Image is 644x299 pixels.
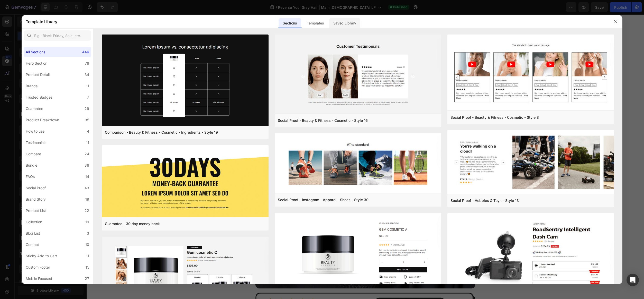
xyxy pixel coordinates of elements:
[85,106,89,112] div: 29
[86,83,89,89] div: 11
[85,151,89,157] div: 24
[184,37,221,43] p: By
[278,197,369,203] div: Social Proof - Instagram - Apparel - Shoes - Style 30
[169,11,389,20] h3: 5 Reasons Polar Shampoo Is Better Than Traditional Hair Dyes
[26,230,40,236] div: Blog List
[26,208,46,214] div: Product List
[26,140,46,146] div: Testimonials
[86,264,89,270] div: 15
[26,128,44,134] div: How to use
[85,174,89,180] div: 14
[26,117,59,123] div: Product Breakdown
[26,106,43,112] div: Guarantee
[26,15,57,28] h2: Template Library
[278,117,368,124] div: Social Proof - Beauty & Fitness - Cosmetic - Style 16
[86,253,89,259] div: 11
[26,242,39,248] div: Contact
[85,117,89,123] div: 35
[26,174,35,180] div: FAQs
[627,274,639,286] div: Open Intercom Messenger
[447,35,614,112] img: sp8.png
[275,133,441,194] img: sp30.png
[26,276,52,282] div: Mobile Focused
[82,49,89,55] div: 446
[184,45,214,48] span: Last Updated: [DATE]
[85,196,89,202] div: 19
[280,38,309,42] strong: 5.3m Views 🔥
[26,253,57,259] div: Sticky Add to Cart
[85,185,89,191] div: 43
[86,140,89,146] div: 11
[329,18,360,28] div: Saved Library
[169,54,389,274] video: Video
[26,196,46,202] div: Brand Story
[105,221,160,227] div: Guarantee - 30 day money back
[26,264,50,270] div: Custom Footer
[85,276,89,282] div: 27
[280,43,388,49] p: 2min read
[85,60,89,66] div: 76
[102,35,269,127] img: c19.png
[26,162,37,168] div: Bundle
[85,219,89,225] div: 19
[85,208,89,214] div: 22
[303,18,328,28] div: Templates
[85,72,89,78] div: 34
[24,30,91,41] input: E.g.: Black Friday, Sale, etc.
[85,162,89,168] div: 36
[169,38,179,48] img: gempages_521614231259317420-548da177-80e5-432c-b577-bc5f26ec3411.webp
[85,242,89,248] div: 10
[279,18,301,28] div: Sections
[105,129,218,135] div: Comparison - Beauty & Fitness - Cosmetic - Ingredients - Style 19
[169,22,388,28] p: NO Mess, NO Stains, NO Damage, And Only Takes 10 Minutes
[26,185,46,191] div: Social Proof
[102,145,269,218] img: g30.png
[275,35,441,115] img: sp16.png
[450,114,539,121] div: Social Proof - Beauty & Fitness - Cosmetic - Style 8
[450,198,519,204] div: Social Proof - Hobbies & Toys - Style 13
[87,128,89,134] div: 4
[26,151,41,157] div: Compare
[87,230,89,236] div: 3
[189,38,221,42] strong: [PERSON_NAME]
[26,94,52,100] div: Trusted Badges
[26,60,47,66] div: Hero Section
[447,130,614,195] img: sp13.png
[26,72,50,78] div: Product Detail
[87,94,89,100] div: 7
[26,49,45,55] div: All Sections
[26,219,42,225] div: Collection
[26,83,38,89] div: Brands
